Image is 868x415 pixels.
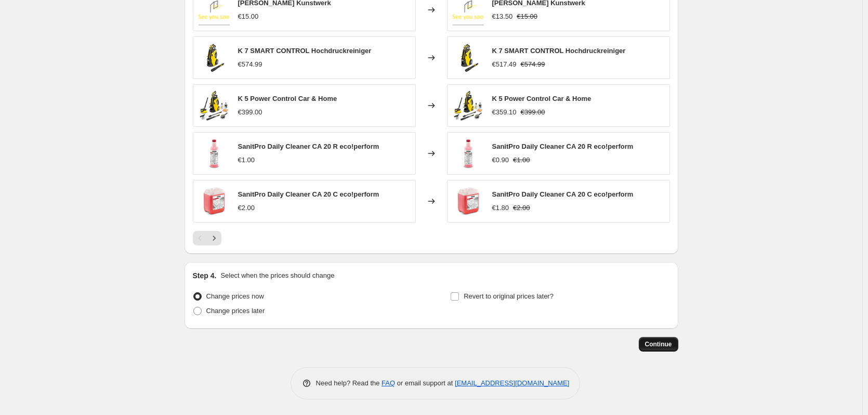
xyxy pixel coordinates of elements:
div: €399.00 [238,107,262,118]
div: €15.00 [238,11,259,22]
img: d0_80x.jpg [199,42,230,73]
span: SanitPro Daily Cleaner CA 20 C eco!perform [492,190,634,198]
a: FAQ [382,379,395,387]
span: Need help? Read the [316,379,382,387]
span: Change prices later [206,307,265,315]
a: [EMAIL_ADDRESS][DOMAIN_NAME] [455,379,569,387]
img: d0_80x.jpg [453,42,484,73]
strike: €1.00 [513,155,530,165]
h2: Step 4. [193,270,217,281]
span: K 7 SMART CONTROL Hochdruckreiniger [492,47,626,55]
span: Change prices now [206,292,264,300]
nav: Pagination [193,231,221,245]
div: €1.80 [492,203,509,213]
span: SanitPro Daily Cleaner CA 20 R eco!perform [492,142,634,150]
img: d2_784b5838-a2c5-4cd6-a198-5ada10260ab9_80x.jpg [199,186,230,217]
img: d2_784b5838-a2c5-4cd6-a198-5ada10260ab9_80x.jpg [453,186,484,217]
span: or email support at [395,379,455,387]
div: €1.00 [238,155,255,165]
span: SanitPro Daily Cleaner CA 20 R eco!perform [238,142,379,150]
span: Revert to original prices later? [464,292,554,300]
div: €574.99 [238,59,262,70]
span: Continue [645,340,672,348]
p: Select when the prices should change [220,270,334,281]
img: d1_80x.jpg [453,90,484,121]
button: Next [207,231,221,245]
span: K 5 Power Control Car & Home [492,95,591,102]
div: €0.90 [492,155,509,165]
div: €2.00 [238,203,255,213]
div: €13.50 [492,11,513,22]
strike: €574.99 [521,59,545,70]
strike: €15.00 [517,11,537,22]
div: €517.49 [492,59,517,70]
img: d1_80x.jpg [199,90,230,121]
span: K 5 Power Control Car & Home [238,95,337,102]
button: Continue [639,337,678,352]
img: d2_71de58a2-08d5-4476-8fa8-d68fb16e4b40_80x.jpg [453,138,484,169]
img: d2_71de58a2-08d5-4476-8fa8-d68fb16e4b40_80x.jpg [199,138,230,169]
span: SanitPro Daily Cleaner CA 20 C eco!perform [238,190,379,198]
span: K 7 SMART CONTROL Hochdruckreiniger [238,47,372,55]
strike: €399.00 [521,107,545,118]
strike: €2.00 [513,203,530,213]
div: €359.10 [492,107,517,118]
